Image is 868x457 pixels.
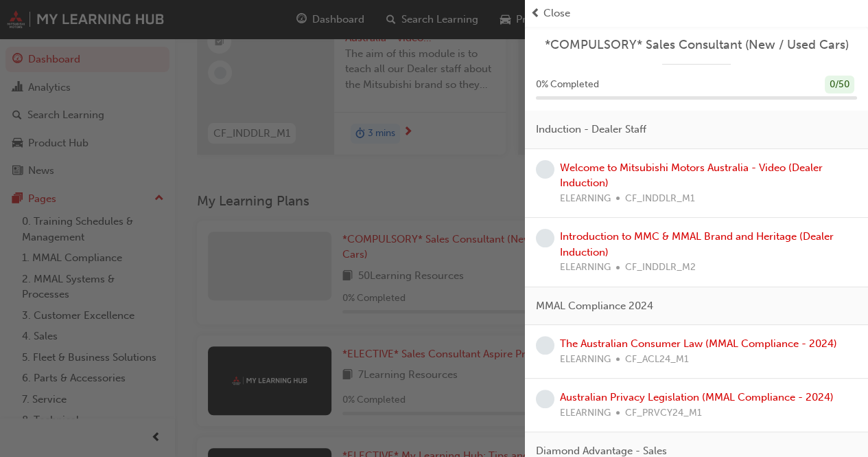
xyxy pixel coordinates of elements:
span: ELEARNING [560,260,611,276]
span: ELEARNING [560,191,611,207]
span: learningRecordVerb_NONE-icon [536,390,554,408]
span: ELEARNING [560,352,611,368]
a: Australian Privacy Legislation (MMAL Compliance - 2024) [560,391,834,403]
span: CF_PRVCY24_M1 [625,405,702,421]
span: 0 % Completed [536,77,599,93]
span: Close [543,5,570,21]
span: CF_ACL24_M1 [625,352,689,368]
button: prev-iconClose [530,5,863,21]
span: Induction - Dealer Staff [536,122,646,137]
span: ELEARNING [560,405,611,421]
span: CF_INDDLR_M2 [625,260,696,276]
span: CF_INDDLR_M1 [625,191,695,207]
a: Introduction to MMC & MMAL Brand and Heritage (Dealer Induction) [560,230,834,258]
span: learningRecordVerb_NONE-icon [536,160,554,179]
a: *COMPULSORY* Sales Consultant (New / Used Cars) [536,37,857,53]
div: 0 / 50 [825,76,854,94]
span: learningRecordVerb_NONE-icon [536,229,554,247]
span: prev-icon [530,5,541,21]
span: MMAL Compliance 2024 [536,298,653,314]
span: learningRecordVerb_NONE-icon [536,336,554,355]
a: The Australian Consumer Law (MMAL Compliance - 2024) [560,337,837,350]
a: Welcome to Mitsubishi Motors Australia - Video (Dealer Induction) [560,161,823,190]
